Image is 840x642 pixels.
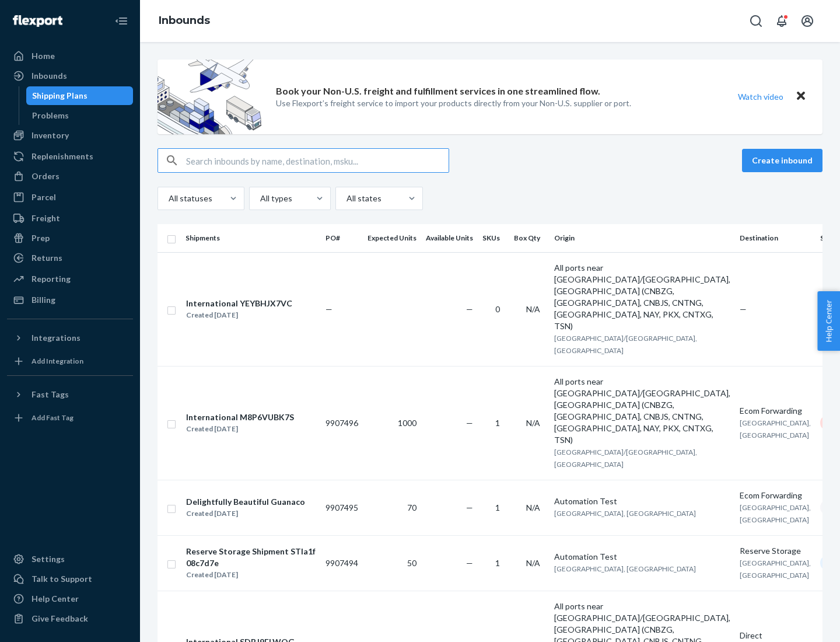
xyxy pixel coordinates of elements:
[796,9,819,33] button: Open account menu
[32,212,60,224] div: Freight
[526,304,540,314] span: N/A
[32,110,69,121] div: Problems
[7,270,133,288] a: Reporting
[554,551,730,563] div: Automation Test
[32,70,67,82] div: Inbounds
[32,90,87,102] div: Shipping Plans
[7,352,133,371] a: Add Integration
[740,630,811,641] div: Direct
[7,147,133,166] a: Replenishments
[32,170,60,182] div: Orders
[554,509,696,518] span: [GEOGRAPHIC_DATA], [GEOGRAPHIC_DATA]
[32,613,88,624] div: Give Feedback
[554,448,697,469] span: [GEOGRAPHIC_DATA]/[GEOGRAPHIC_DATA], [GEOGRAPHIC_DATA]
[7,589,133,608] a: Help Center
[32,232,50,244] div: Prep
[186,496,305,508] div: Delightfully Beautiful Guanaco
[7,188,133,207] a: Parcel
[7,385,133,404] button: Fast Tags
[186,508,305,519] div: Created [DATE]
[407,558,416,568] span: 50
[421,224,478,252] th: Available Units
[740,490,811,501] div: Ecom Forwarding
[321,535,363,591] td: 9907494
[7,609,133,628] button: Give Feedback
[554,262,730,332] div: All ports near [GEOGRAPHIC_DATA]/[GEOGRAPHIC_DATA], [GEOGRAPHIC_DATA] (CNBZG, [GEOGRAPHIC_DATA], ...
[770,9,793,33] button: Open notifications
[7,67,133,85] a: Inbounds
[345,193,346,204] input: All states
[325,304,332,314] span: —
[549,224,735,252] th: Origin
[7,167,133,186] a: Orders
[32,191,56,203] div: Parcel
[740,559,811,580] span: [GEOGRAPHIC_DATA], [GEOGRAPHIC_DATA]
[526,558,540,568] span: N/A
[554,496,730,507] div: Automation Test
[110,9,133,33] button: Close Navigation
[744,9,768,33] button: Open Search Box
[7,229,133,247] a: Prep
[186,423,294,435] div: Created [DATE]
[740,545,811,557] div: Reserve Storage
[817,291,840,351] button: Help Center
[32,50,55,62] div: Home
[32,252,62,264] div: Returns
[13,15,62,27] img: Flexport logo
[32,151,93,162] div: Replenishments
[526,503,540,512] span: N/A
[526,418,540,428] span: N/A
[7,249,133,267] a: Returns
[554,564,696,573] span: [GEOGRAPHIC_DATA], [GEOGRAPHIC_DATA]
[495,558,500,568] span: 1
[149,4,219,38] ol: breadcrumbs
[554,376,730,446] div: All ports near [GEOGRAPHIC_DATA]/[GEOGRAPHIC_DATA], [GEOGRAPHIC_DATA] (CNBZG, [GEOGRAPHIC_DATA], ...
[7,209,133,228] a: Freight
[466,418,473,428] span: —
[186,149,449,172] input: Search inbounds by name, destination, msku...
[321,480,363,535] td: 9907495
[740,405,811,417] div: Ecom Forwarding
[730,88,791,105] button: Watch video
[186,298,292,309] div: International YEYBHJX7VC
[32,553,65,565] div: Settings
[495,418,500,428] span: 1
[159,14,210,27] a: Inbounds
[32,332,80,344] div: Integrations
[276,85,600,98] p: Book your Non-U.S. freight and fulfillment services in one streamlined flow.
[32,573,92,585] div: Talk to Support
[7,409,133,427] a: Add Fast Tag
[478,224,509,252] th: SKUs
[26,106,134,125] a: Problems
[32,593,79,605] div: Help Center
[7,550,133,568] a: Settings
[7,291,133,309] a: Billing
[321,224,363,252] th: PO#
[407,503,416,512] span: 70
[7,570,133,588] a: Talk to Support
[181,224,321,252] th: Shipments
[740,304,747,314] span: —
[32,294,55,306] div: Billing
[495,503,500,512] span: 1
[26,86,134,105] a: Shipping Plans
[7,329,133,347] button: Integrations
[276,97,631,109] p: Use Flexport’s freight service to import your products directly from your Non-U.S. supplier or port.
[186,309,292,321] div: Created [DATE]
[186,569,316,581] div: Created [DATE]
[32,356,83,366] div: Add Integration
[363,224,421,252] th: Expected Units
[793,88,808,105] button: Close
[740,418,811,439] span: [GEOGRAPHIC_DATA], [GEOGRAPHIC_DATA]
[321,366,363,480] td: 9907496
[259,193,260,204] input: All types
[186,411,294,423] div: International M8P6VUBK7S
[466,558,473,568] span: —
[167,193,169,204] input: All statuses
[32,389,69,400] div: Fast Tags
[740,503,811,524] span: [GEOGRAPHIC_DATA], [GEOGRAPHIC_DATA]
[186,546,316,569] div: Reserve Storage Shipment STIa1f08c7d7e
[495,304,500,314] span: 0
[7,126,133,145] a: Inventory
